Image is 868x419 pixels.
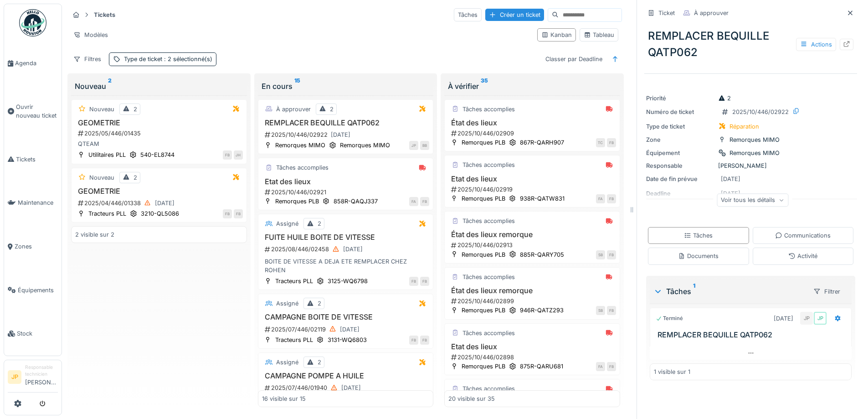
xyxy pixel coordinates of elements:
[646,161,855,170] div: [PERSON_NAME]
[646,149,714,157] div: Équipement
[294,81,300,92] sup: 15
[262,372,430,380] h3: CAMPAGNE POMPE A HUILE
[124,55,212,63] div: Type de ticket
[108,81,112,92] sup: 2
[234,150,243,160] div: JH
[448,394,495,403] div: 20 visible sur 35
[809,285,844,298] div: Filtrer
[448,175,616,183] h3: Etat des lieux
[318,358,321,367] div: 2
[450,297,616,305] div: 2025/10/446/02899
[732,108,789,116] div: 2025/10/446/02922
[77,197,243,209] div: 2025/04/446/01338
[646,122,714,131] div: Type de ticket
[340,325,360,334] div: [DATE]
[409,277,418,286] div: FB
[462,138,505,147] div: Remorques PLB
[448,342,616,351] h3: Etat des lieux
[800,312,813,325] div: JP
[88,150,126,159] div: Utilitaires PLL
[275,141,325,150] div: Remorques MIMO
[462,362,505,371] div: Remorques PLB
[264,188,430,197] div: 2025/10/446/02921
[223,209,232,218] div: FB
[275,277,313,285] div: Tracteurs PLL
[276,299,298,308] div: Assigné
[462,160,515,169] div: Tâches accomplies
[223,150,232,160] div: FB
[717,193,788,207] div: Voir tous les détails
[16,103,58,120] span: Ouvrir nouveau ticket
[264,324,430,335] div: 2025/07/446/02119
[646,108,714,116] div: Numéro de ticket
[4,269,62,312] a: Équipements
[276,105,311,114] div: À approuver
[462,306,505,315] div: Remorques PLB
[646,135,714,144] div: Zone
[276,358,298,367] div: Assigné
[18,286,58,295] span: Équipements
[343,245,363,253] div: [DATE]
[25,364,58,378] div: Responsable technicien
[262,177,430,186] h3: Etat des lieux
[4,85,62,138] a: Ouvrir nouveau ticket
[89,173,114,182] div: Nouveau
[155,199,175,207] div: [DATE]
[656,315,683,322] div: Terminé
[520,138,564,147] div: 867R-QARH907
[234,209,243,218] div: FB
[774,314,793,323] div: [DATE]
[420,141,429,150] div: BB
[462,250,505,259] div: Remorques PLB
[454,8,482,21] div: Tâches
[462,217,515,225] div: Tâches accomplies
[596,306,605,315] div: SB
[420,197,429,206] div: FB
[607,362,616,371] div: FB
[520,362,563,371] div: 875R-QARU681
[409,197,418,206] div: FA
[264,382,430,393] div: 2025/07/446/01940
[4,138,62,181] a: Tickets
[520,194,565,203] div: 938R-QATW831
[334,197,378,206] div: 858R-QAQJ337
[646,94,714,103] div: Priorité
[331,130,350,139] div: [DATE]
[75,230,114,239] div: 2 visible sur 2
[658,9,675,17] div: Ticket
[4,312,62,356] a: Stock
[262,394,306,403] div: 16 visible sur 15
[262,119,430,127] h3: REMPLACER BEQUILLE QATP062
[15,242,58,251] span: Zones
[318,299,321,308] div: 2
[275,336,313,344] div: Tracteurs PLL
[684,231,713,240] div: Tâches
[729,122,759,131] div: Réparation
[788,252,817,260] div: Activité
[420,277,429,286] div: FB
[4,225,62,269] a: Zones
[330,105,334,114] div: 2
[262,233,430,242] h3: FUITE HUILE BOITE DE VITESSE
[262,81,430,92] div: En cours
[17,329,58,338] span: Stock
[69,28,112,41] div: Modèles
[646,175,714,183] div: Date de fin prévue
[16,155,58,164] span: Tickets
[448,119,616,127] h3: État des lieux
[646,161,714,170] div: Responsable
[19,9,46,36] img: Badge_color-CXgf-gQk.svg
[340,141,390,150] div: Remorques MIMO
[450,129,616,138] div: 2025/10/446/02909
[814,312,827,325] div: JP
[607,194,616,203] div: FB
[653,286,806,297] div: Tâches
[596,250,605,259] div: SB
[75,187,243,196] h3: GEOMETRIE
[89,105,114,114] div: Nouveau
[18,198,58,207] span: Maintenance
[75,140,243,148] div: QTEAM
[4,41,62,85] a: Agenda
[69,52,105,66] div: Filtres
[520,306,564,315] div: 946R-QATZ293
